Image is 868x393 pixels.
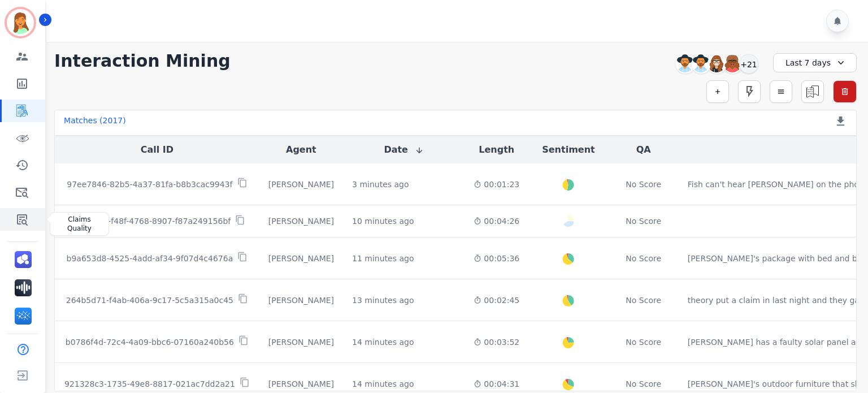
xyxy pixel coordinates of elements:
div: No Score [626,336,661,348]
div: 00:02:45 [474,295,519,306]
button: Call ID [141,143,173,157]
button: QA [636,143,651,157]
div: 00:04:31 [474,378,519,390]
div: 00:04:26 [474,215,519,227]
div: [PERSON_NAME] [268,179,334,190]
div: [PERSON_NAME] [268,295,334,306]
button: Agent [286,143,316,157]
div: 13 minutes ago [352,295,414,306]
div: [PERSON_NAME] [268,253,334,264]
p: 97ee7846-82b5-4a37-81fa-b8b3cac9943f [67,179,232,190]
div: No Score [626,215,661,227]
div: 00:01:23 [474,179,519,190]
div: No Score [626,253,661,264]
div: 14 minutes ago [352,378,414,390]
p: b0786f4d-72c4-4a09-bbc6-07160a240b56 [66,336,234,348]
div: No Score [626,295,661,306]
div: No Score [626,378,661,390]
div: No Score [626,179,661,190]
p: 264b5d71-f4ab-406a-9c17-5c5a315a0c45 [66,295,233,306]
img: Bordered avatar [7,9,34,36]
div: 11 minutes ago [352,253,414,264]
div: [PERSON_NAME] [268,215,334,227]
button: Sentiment [542,143,594,157]
p: 921328c3-1735-49e8-8817-021ac7dd2a21 [64,378,235,390]
div: [PERSON_NAME] [268,378,334,390]
div: [PERSON_NAME] [268,336,334,348]
div: Last 7 days [773,53,857,72]
div: 00:05:36 [474,253,519,264]
button: Length [479,143,514,157]
div: 00:03:52 [474,336,519,348]
div: 14 minutes ago [352,336,414,348]
div: 10 minutes ago [352,215,414,227]
p: b8c168e4-f48f-4768-8907-f87a249156bf [69,215,231,227]
button: Date [384,143,424,157]
div: 3 minutes ago [352,179,409,190]
p: b9a653d8-4525-4add-af34-9f07d4c4676a [67,253,233,264]
div: Matches ( 2017 ) [64,115,126,131]
div: +21 [739,54,758,74]
h1: Interaction Mining [54,51,231,71]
